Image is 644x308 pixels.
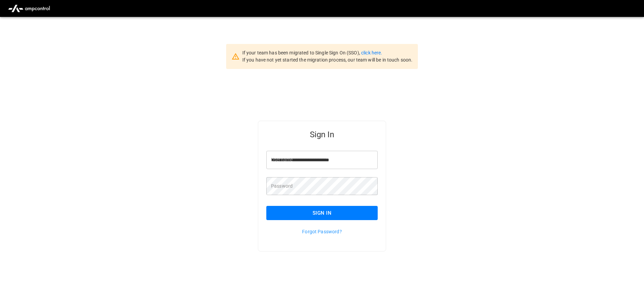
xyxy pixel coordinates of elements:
span: If your team has been migrated to Single Sign On (SSO), [242,50,361,55]
a: click here. [361,50,382,55]
img: ampcontrol.io logo [5,2,53,15]
button: Sign In [266,206,378,220]
span: If you have not yet started the migration process, our team will be in touch soon. [242,57,413,63]
h5: Sign In [266,129,378,140]
p: Forgot Password? [266,228,378,235]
